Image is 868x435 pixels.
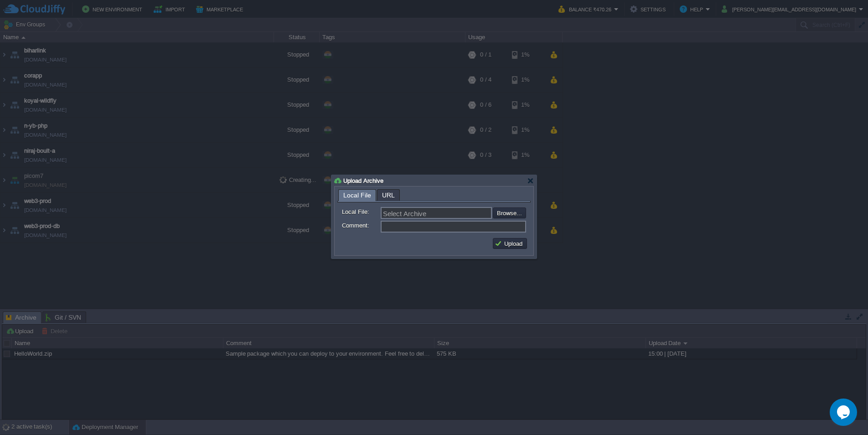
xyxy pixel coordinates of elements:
iframe: chat widget [830,399,859,426]
span: URL [382,190,395,201]
span: Upload Archive [343,177,383,184]
button: Upload [495,239,525,248]
label: Local File: [342,207,380,217]
span: Local File [343,190,371,201]
label: Comment: [342,221,380,230]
